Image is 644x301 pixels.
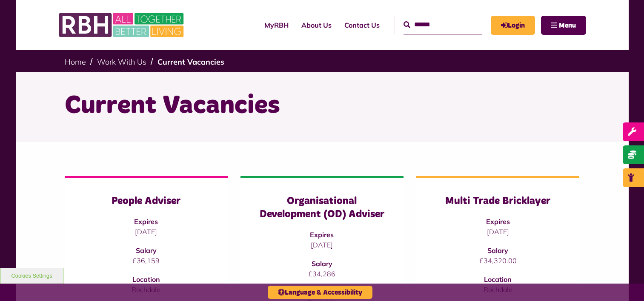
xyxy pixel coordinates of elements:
[486,217,510,226] strong: Expires
[295,14,338,37] a: About Us
[65,89,580,122] h1: Current Vacancies
[487,246,508,255] strong: Salary
[338,14,386,37] a: Contact Us
[258,195,386,221] h3: Organisational Development (OD) Adviser
[258,14,295,37] a: MyRBH
[136,246,157,255] strong: Salary
[97,57,146,67] a: Work With Us
[82,256,211,266] p: £36,159
[58,9,186,42] img: RBH
[268,286,372,299] button: Language & Accessibility
[258,269,386,279] p: £34,286
[82,195,211,208] h3: People Adviser
[157,57,224,67] a: Current Vacancies
[310,230,334,239] strong: Expires
[312,259,332,268] strong: Salary
[258,240,386,250] p: [DATE]
[606,263,644,301] iframe: Netcall Web Assistant for live chat
[82,227,211,237] p: [DATE]
[541,16,586,35] button: Navigation
[134,217,158,226] strong: Expires
[132,275,160,284] strong: Location
[491,16,535,35] a: MyRBH
[433,227,562,237] p: [DATE]
[559,22,576,29] span: Menu
[433,195,562,208] h3: Multi Trade Bricklayer
[65,57,86,67] a: Home
[433,256,562,266] p: £34,320.00
[484,275,512,284] strong: Location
